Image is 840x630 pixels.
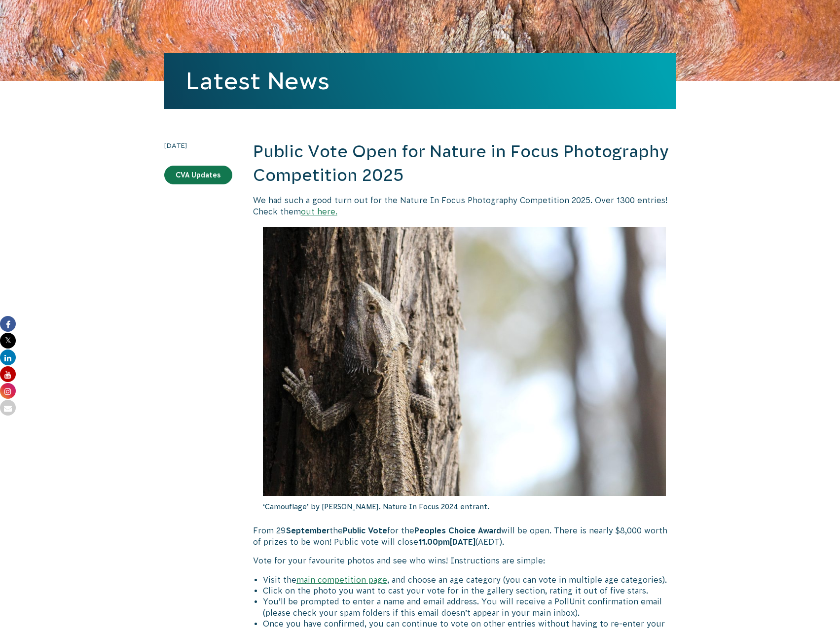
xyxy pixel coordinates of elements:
p: We had such a good turn out for the Nature In Focus Photography Competition 2025. Over 1300 entri... [253,195,676,217]
li: You’ll be prompted to enter a name and email address. You will receive a PollUnit confirmation em... [263,596,676,618]
strong: Peoples Choice Award [414,526,501,535]
p: ‘Camouflage’ by [PERSON_NAME]. Nature In Focus 2024 entrant. [263,496,666,518]
strong: Public Vote [343,526,387,535]
p: From 29 the for the will be open. There is nearly $8,000 worth of prizes to be won! Public vote w... [253,525,676,547]
strong: September [286,526,329,535]
li: Visit the , and choose an age category (you can vote in multiple age categories). [263,574,676,585]
p: Vote for your favourite photos and see who wins! Instructions are simple: [253,555,676,566]
a: CVA Updates [164,166,232,184]
a: Latest News [186,68,329,94]
span: AEDT [478,537,500,546]
time: [DATE] [164,140,232,151]
strong: 11.00pm[DATE] [418,537,475,546]
a: out here. [301,207,337,216]
h2: Public Vote Open for Nature in Focus Photography Competition 2025 [253,140,676,187]
li: Click on the photo you want to cast your vote for in the gallery section, rating it out of five s... [263,585,676,596]
a: main competition page [296,575,387,584]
